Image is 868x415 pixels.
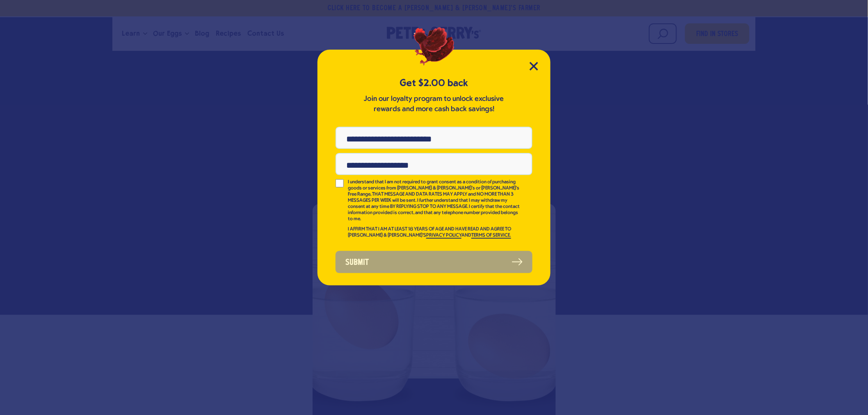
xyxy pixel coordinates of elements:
button: Close Modal [530,62,538,71]
a: TERMS OF SERVICE. [471,233,511,239]
p: I understand that I am not required to grant consent as a condition of purchasing goods or servic... [348,179,521,222]
h5: Get $2.00 back [336,76,532,90]
input: I understand that I am not required to grant consent as a condition of purchasing goods or servic... [336,179,344,187]
button: Submit [336,251,532,273]
p: I AFFIRM THAT I AM AT LEAST 18 YEARS OF AGE AND HAVE READ AND AGREE TO [PERSON_NAME] & [PERSON_NA... [348,226,521,239]
p: Join our loyalty program to unlock exclusive rewards and more cash back savings! [362,94,506,114]
a: PRIVACY POLICY [426,233,461,239]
